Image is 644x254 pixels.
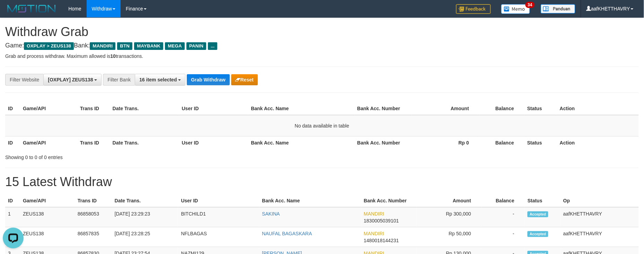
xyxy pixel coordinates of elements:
[135,74,185,86] button: 16 item selected
[5,53,639,60] p: Grab and process withdraw. Maximum allowed is transactions.
[528,211,548,217] span: Accepted
[20,227,75,247] td: ZEUS138
[479,136,524,149] th: Balance
[262,211,280,217] a: SAKINA
[5,42,639,49] h4: Game: Bank:
[178,194,259,207] th: User ID
[179,136,248,149] th: User ID
[5,3,58,14] img: MOTION_logo.png
[417,194,482,207] th: Amount
[355,136,412,149] th: Bank Acc. Number
[5,25,639,39] h1: Withdraw Grab
[20,207,75,227] td: ZEUS138
[417,227,482,247] td: Rp 50,000
[262,231,312,236] a: NAUFAL BAGASKARA
[165,42,185,50] span: MEGA
[20,102,77,115] th: Game/API
[117,42,132,50] span: BTN
[20,136,77,149] th: Game/API
[541,4,575,14] img: panduan.png
[364,231,384,236] span: MANDIRI
[48,77,93,82] span: [OXPLAY] ZEUS138
[20,194,75,207] th: Game/API
[481,207,525,227] td: -
[560,207,639,227] td: aafKHETTHAVRY
[134,42,163,50] span: MAYBANK
[364,218,399,224] span: Copy 1830005039101 to clipboard
[361,194,417,207] th: Bank Acc. Number
[364,238,399,243] span: Copy 1480018144231 to clipboard
[178,207,259,227] td: BITCHILD1
[481,194,525,207] th: Balance
[560,194,639,207] th: Op
[557,102,639,115] th: Action
[77,102,110,115] th: Trans ID
[525,194,560,207] th: Status
[524,102,557,115] th: Status
[259,194,361,207] th: Bank Acc. Name
[479,102,524,115] th: Balance
[112,207,179,227] td: [DATE] 23:29:23
[248,102,355,115] th: Bank Acc. Name
[112,227,179,247] td: [DATE] 23:28:25
[187,74,229,85] button: Grab Withdraw
[24,42,74,50] span: OXPLAY > ZEUS138
[501,4,530,14] img: Button%20Memo.svg
[248,136,355,149] th: Bank Acc. Name
[560,227,639,247] td: aafKHETTHAVRY
[5,115,639,137] td: No data available in table
[186,42,206,50] span: PANIN
[139,77,177,82] span: 16 item selected
[5,74,43,86] div: Filter Website
[43,74,102,86] button: [OXPLAY] ZEUS138
[412,102,480,115] th: Amount
[456,4,491,14] img: Feedback.jpg
[5,175,639,189] h1: 15 Latest Withdraw
[3,3,24,24] button: Open LiveChat chat widget
[208,42,217,50] span: ...
[90,42,115,50] span: MANDIRI
[110,102,179,115] th: Date Trans.
[75,207,112,227] td: 86858053
[231,74,258,85] button: Reset
[179,102,248,115] th: User ID
[5,207,20,227] td: 1
[364,211,384,217] span: MANDIRI
[110,136,179,149] th: Date Trans.
[481,227,525,247] td: -
[5,102,20,115] th: ID
[355,102,412,115] th: Bank Acc. Number
[524,136,557,149] th: Status
[528,231,548,237] span: Accepted
[75,227,112,247] td: 86857835
[112,194,179,207] th: Date Trans.
[110,53,116,59] strong: 10
[417,207,482,227] td: Rp 300,000
[77,136,110,149] th: Trans ID
[103,74,135,86] div: Filter Bank
[557,136,639,149] th: Action
[525,2,535,8] span: 34
[5,151,263,161] div: Showing 0 to 0 of 0 entries
[5,136,20,149] th: ID
[5,194,20,207] th: ID
[178,227,259,247] td: NFLBAGAS
[412,136,480,149] th: Rp 0
[75,194,112,207] th: Trans ID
